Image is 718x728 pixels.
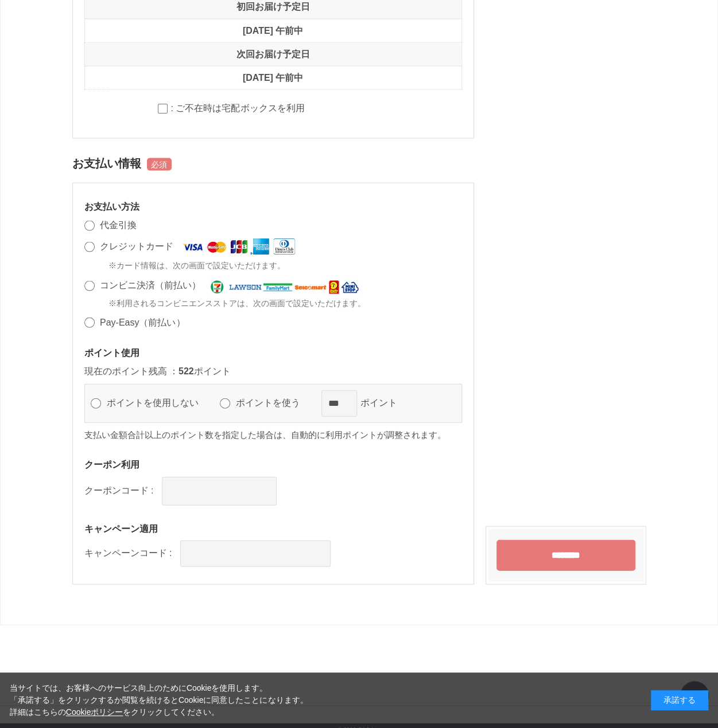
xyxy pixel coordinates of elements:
span: 522 [178,366,194,375]
img: クレジットカード [181,237,294,255]
label: 代金引換 [100,220,137,229]
label: ポイントを使う [233,397,313,407]
h3: お支払い方法 [84,200,462,212]
span: ※利用されるコンビニエンスストアは、次の画面で設定いただけます。 [108,297,366,309]
label: Pay-Easy（前払い） [100,317,185,327]
dd: [DATE] 午前中 [85,66,461,89]
img: コンビニ決済（前払い） [209,277,360,293]
label: キャンペーンコード : [84,547,172,557]
label: クーポンコード : [84,485,154,495]
div: 承諾する [651,690,708,710]
a: Cookieポリシー [66,707,123,717]
dd: [DATE] 午前中 [85,19,461,42]
p: 現在のポイント残高 ： ポイント [84,364,462,378]
h2: お支払い情報 [72,150,474,177]
h3: ポイント使用 [84,346,462,358]
div: 当サイトでは、お客様へのサービス向上のためにCookieを使用します。 「承諾する」をクリックするか閲覧を続けるとCookieに同意したことになります。 詳細はこちらの をクリックしてください。 [10,682,308,718]
label: ポイント [357,397,410,407]
label: : ご不在時は宅配ボックスを利用 [171,103,305,112]
dt: 次回お届け予定日 [85,42,461,66]
h3: キャンペーン適用 [84,522,462,534]
label: コンビニ決済（前払い） [100,280,201,289]
span: ※カード情報は、次の画面で設定いただけます。 [108,259,285,271]
label: クレジットカード [100,241,173,251]
p: 支払い金額合計以上のポイント数を指定した場合は、自動的に利用ポイントが調整されます。 [84,428,462,441]
label: ポイントを使用しない [104,397,212,407]
h3: クーポン利用 [84,458,462,470]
